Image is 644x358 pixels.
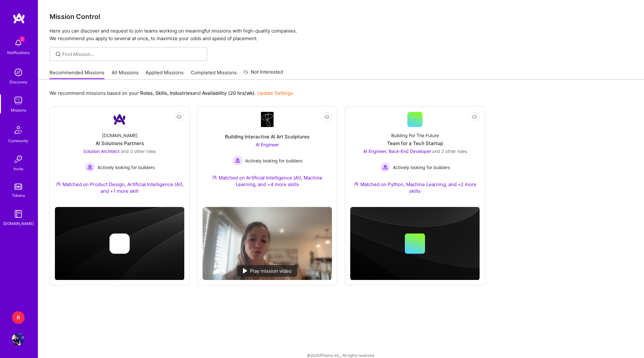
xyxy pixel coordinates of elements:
[50,27,633,42] p: Here you can discover and request to join teams working on meaningful missions with high-quality ...
[8,137,28,144] div: Community
[324,114,329,119] i: icon EyeClosed
[11,122,26,137] img: Community
[170,90,192,96] b: Industries
[3,220,34,227] div: [DOMAIN_NAME]
[83,149,120,154] span: Solution Architect
[140,90,153,96] b: Roles
[55,207,184,280] img: cover
[55,51,62,58] i: icon SearchGrey
[12,153,25,166] img: Invite
[202,90,255,96] b: Availability (20 hrs/wk)
[11,107,26,113] div: Missions
[50,69,104,80] a: Recommended Missions
[12,311,25,324] div: R
[387,140,443,147] div: Team for a Tech Startup
[15,184,22,190] img: tokens
[432,149,467,154] span: and 2 other roles
[243,268,247,273] img: play
[12,37,25,49] img: bell
[55,181,184,194] div: Matched on Product Design, Artificial Intelligence (AI), and +1 more skill
[85,162,95,172] img: Actively looking for builders
[191,69,237,80] a: Completed Missions
[380,162,390,172] img: Actively looking for builders
[12,192,25,199] div: Tokens
[257,90,293,96] a: Update Settings
[121,149,156,154] span: and 3 other roles
[55,112,184,202] a: Company Logo[DOMAIN_NAME]AI Solutions PartnersSolution Architect and 3 other rolesActively lookin...
[50,13,633,21] h3: Mission Control
[14,166,23,172] div: Invite
[102,132,138,139] div: [DOMAIN_NAME]
[109,234,130,254] img: Company logo
[62,51,203,58] input: Find Mission...
[472,114,477,119] i: icon EyeClosed
[112,112,127,127] img: Company Logo
[145,69,184,80] a: Applied Missions
[12,208,25,220] img: guide book
[12,66,25,79] img: discovery
[391,132,439,139] div: Building For The Future
[350,181,480,194] div: Matched on Python, Machine Learning, and +2 more skills
[225,133,310,140] div: Building Interactive AI Art Sculptures
[12,333,25,345] img: User Avatar
[9,79,27,85] div: Discovery
[203,112,332,202] a: Company LogoBuilding Interactive AI Art SculpturesAI Engineer Actively looking for buildersActive...
[203,174,332,188] div: Matched on Artificial Intelligence (AI), Machine Learning, and +4 more skills
[244,68,283,80] a: Not Interested
[237,265,297,277] div: Play mission video
[203,207,332,280] img: No Mission
[56,181,61,186] img: Ateam Purple Icon
[12,94,25,107] img: teamwork
[233,155,243,166] img: Actively looking for builders
[245,157,302,164] span: Actively looking for builders
[393,164,450,171] span: Actively looking for builders
[112,69,139,80] a: All Missions
[256,142,279,147] span: AI Engineer
[177,114,182,119] i: icon EyeClosed
[50,90,293,96] p: We recommend missions based on your , , and .
[350,112,480,202] a: Building For The FutureTeam for a Tech StartupAI Engineer, Back-End Developer and 2 other rolesAc...
[7,49,30,56] div: Notifications
[10,333,26,345] a: User Avatar
[261,112,274,127] img: Company Logo
[20,37,25,42] span: 2
[10,311,26,324] a: R
[212,175,217,180] img: Ateam Purple Icon
[13,13,25,24] img: logo
[155,90,167,96] b: Skills
[97,164,155,171] span: Actively looking for builders
[363,149,431,154] span: AI Engineer, Back-End Developer
[354,181,359,186] img: Ateam Purple Icon
[96,140,144,147] div: AI Solutions Partners
[350,207,480,280] img: cover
